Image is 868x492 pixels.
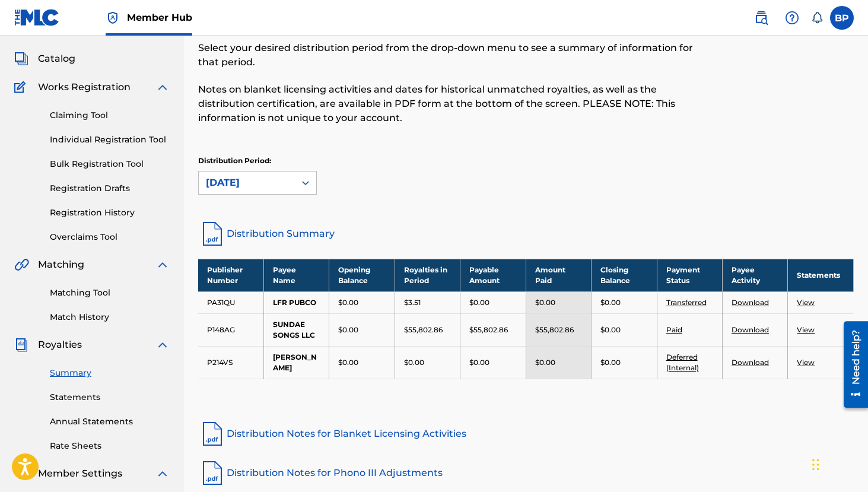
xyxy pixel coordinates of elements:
p: $0.00 [469,357,489,368]
a: Matching Tool [50,287,170,299]
p: Distribution Period: [198,155,317,166]
span: Works Registration [38,80,131,94]
a: Transferred [666,298,707,307]
a: Individual Registration Tool [50,134,170,146]
th: Payee Name [263,259,329,291]
a: Claiming Tool [50,109,170,122]
a: CatalogCatalog [14,52,75,66]
a: Rate Sheets [50,440,170,452]
p: $0.00 [338,357,358,368]
a: Deferred (Internal) [666,353,699,372]
td: PA31QU [198,291,263,313]
p: $0.00 [535,357,555,368]
a: Download [732,298,769,307]
a: Public Search [749,6,773,30]
p: Notes on blanket licensing activities and dates for historical unmatched royalties, as well as th... [198,82,703,125]
img: search [754,11,768,25]
th: Publisher Number [198,259,263,291]
img: help [785,11,799,25]
a: View [797,358,815,367]
img: pdf [198,459,227,487]
th: Payable Amount [460,259,526,291]
th: Closing Balance [592,259,657,291]
a: Statements [50,391,170,404]
p: $55,802.86 [404,325,443,335]
td: P214VS [198,346,263,379]
td: LFR PUBCO [263,291,329,313]
iframe: Resource Center [835,317,868,412]
img: Top Rightsholder [106,11,120,25]
th: Payee Activity [723,259,788,291]
p: $0.00 [469,297,489,308]
p: $0.00 [338,297,358,308]
a: Download [732,325,769,334]
a: Download [732,358,769,367]
p: $0.00 [600,325,621,335]
span: Member Settings [38,466,122,481]
p: $55,802.86 [469,325,508,335]
img: Matching [14,258,29,272]
img: MLC Logo [14,9,60,26]
div: Notifications [811,12,823,24]
div: [DATE] [206,176,288,190]
div: Help [780,6,804,30]
div: Drag [812,447,819,483]
th: Statements [788,259,854,291]
img: Catalog [14,52,28,66]
p: $0.00 [600,357,621,368]
th: Opening Balance [329,259,395,291]
a: Distribution Notes for Phono III Adjustments [198,459,854,487]
p: Select your desired distribution period from the drop-down menu to see a summary of information f... [198,41,703,69]
img: pdf [198,420,227,448]
p: $0.00 [404,357,424,368]
a: Distribution Notes for Blanket Licensing Activities [198,420,854,448]
a: View [797,325,815,334]
a: Summary [50,367,170,379]
a: Match History [50,311,170,323]
a: View [797,298,815,307]
span: Member Hub [127,11,192,24]
img: Works Registration [14,80,30,94]
a: Registration Drafts [50,182,170,195]
a: Paid [666,325,682,334]
img: expand [155,80,170,94]
span: Catalog [38,52,75,66]
p: $0.00 [535,297,555,308]
td: P148AG [198,313,263,346]
img: distribution-summary-pdf [198,220,227,248]
span: Matching [38,258,84,272]
a: Registration History [50,207,170,219]
a: Distribution Summary [198,220,854,248]
iframe: Chat Widget [809,435,868,492]
img: expand [155,258,170,272]
a: SummarySummary [14,23,86,37]
p: $0.00 [338,325,358,335]
div: User Menu [830,6,854,30]
img: expand [155,338,170,352]
a: Bulk Registration Tool [50,158,170,170]
a: Overclaims Tool [50,231,170,243]
th: Royalties in Period [395,259,460,291]
td: [PERSON_NAME] [263,346,329,379]
img: Royalties [14,338,28,352]
img: expand [155,466,170,481]
th: Amount Paid [526,259,591,291]
th: Payment Status [657,259,722,291]
td: SUNDAE SONGS LLC [263,313,329,346]
p: $0.00 [600,297,621,308]
p: $3.51 [404,297,421,308]
p: $55,802.86 [535,325,574,335]
span: Royalties [38,338,82,352]
a: Annual Statements [50,415,170,428]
